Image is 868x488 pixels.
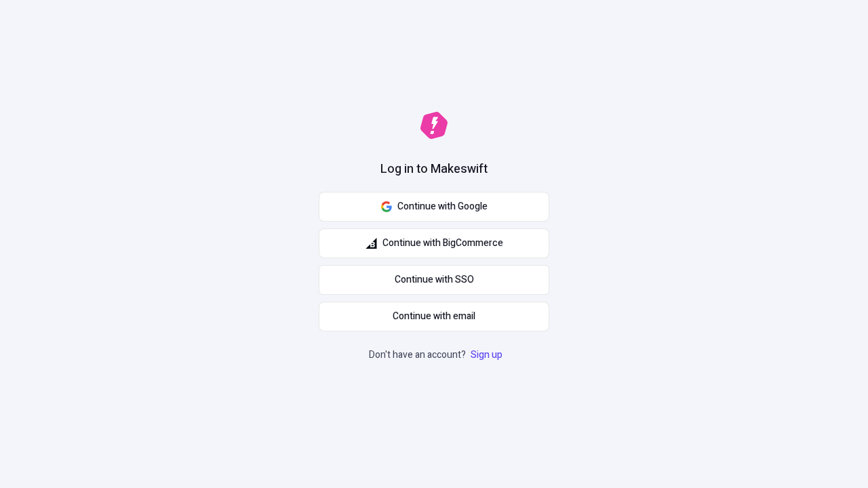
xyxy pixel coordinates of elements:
button: Continue with Google [319,192,549,222]
span: Continue with BigCommerce [382,236,503,251]
button: Continue with email [319,302,549,331]
a: Sign up [468,348,505,362]
span: Continue with email [393,309,475,324]
p: Don't have an account? [369,348,505,363]
button: Continue with BigCommerce [319,228,549,258]
a: Continue with SSO [319,265,549,295]
h1: Log in to Makeswift [380,161,488,178]
span: Continue with Google [397,199,488,214]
